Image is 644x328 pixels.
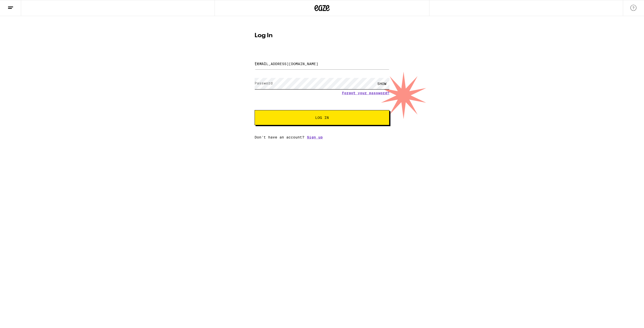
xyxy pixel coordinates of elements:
[315,116,329,119] span: Log In
[255,58,389,69] input: Email
[307,135,323,139] a: Sign up
[374,78,389,89] div: SHOW
[342,91,389,95] a: Forgot your password?
[255,61,266,65] label: Email
[3,4,36,8] span: Hi. Need any help?
[255,135,389,139] div: Don't have an account?
[255,81,273,85] label: Password
[255,110,389,125] button: Log In
[255,33,389,39] h1: Log In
